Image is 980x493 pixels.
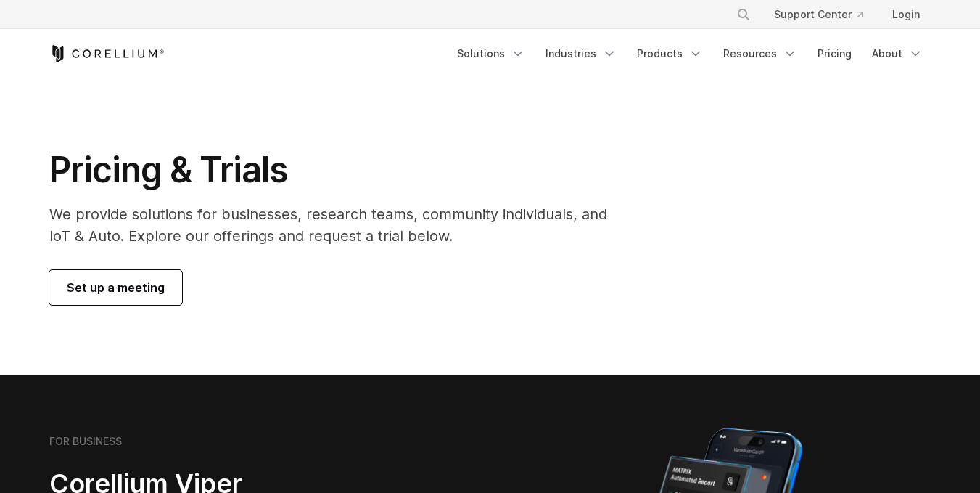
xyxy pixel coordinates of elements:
[448,41,931,67] div: Navigation Menu
[762,1,875,28] a: Support Center
[448,41,534,67] a: Solutions
[49,435,122,448] h6: FOR BUSINESS
[809,41,860,67] a: Pricing
[49,203,627,247] p: We provide solutions for businesses, research teams, community individuals, and IoT & Auto. Explo...
[49,148,627,192] h1: Pricing & Trials
[881,1,931,28] a: Login
[49,270,182,305] a: Set up a meeting
[537,41,625,67] a: Industries
[719,1,931,28] div: Navigation Menu
[628,41,712,67] a: Products
[863,41,931,67] a: About
[730,1,757,28] button: Search
[49,45,165,62] a: Corellium Home
[67,279,165,296] span: Set up a meeting
[715,41,806,67] a: Resources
